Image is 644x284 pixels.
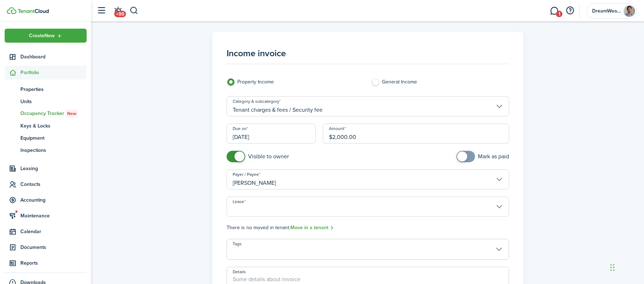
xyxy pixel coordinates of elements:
[20,122,87,130] span: Keys & Locks
[20,180,87,188] span: Contacts
[227,124,316,144] input: mm/dd/yyyy
[5,120,87,132] a: Keys & Locks
[5,83,87,95] a: Properties
[29,33,55,38] span: Create New
[20,69,87,76] span: Portfolio
[227,78,364,89] label: Property Income
[20,53,87,61] span: Dashboard
[610,257,615,278] div: Drag
[20,110,87,117] span: Occupancy Tracker
[67,110,76,117] span: New
[227,224,509,232] span: There is no moved in tenant.
[20,146,87,154] span: Inspections
[547,2,561,20] a: Messaging
[5,29,87,43] button: Open menu
[7,7,16,14] img: TenantCloud
[20,86,87,93] span: Properties
[5,256,87,270] a: Reports
[556,11,562,17] span: 1
[564,5,576,17] button: Open resource center
[608,250,644,284] iframe: Chat Widget
[624,5,635,17] img: DreamWeaver
[290,224,334,232] a: Move in a tenant
[5,132,87,144] a: Equipment
[114,11,126,17] span: +99
[111,2,125,20] a: Notifications
[5,107,87,120] a: Occupancy TrackerNew
[371,78,509,89] label: General Income
[20,244,87,251] span: Documents
[20,259,87,267] span: Reports
[592,9,621,14] span: DreamWeaver
[20,134,87,142] span: Equipment
[227,47,509,64] h1: Income invoice
[5,50,87,64] a: Dashboard
[130,5,139,17] button: Search
[20,165,87,172] span: Leasing
[20,98,87,105] span: Units
[18,9,49,13] img: TenantCloud
[5,95,87,107] a: Units
[20,228,87,235] span: Calendar
[20,196,87,204] span: Accounting
[95,4,108,18] button: Open sidebar
[5,144,87,156] a: Inspections
[20,212,87,220] span: Maintenance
